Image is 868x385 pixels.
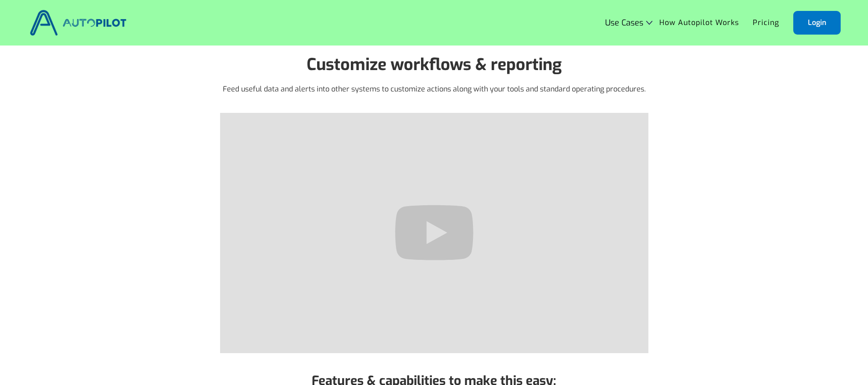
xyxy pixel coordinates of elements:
div: Use Cases [605,18,643,27]
div: Use Cases [605,18,652,27]
a: How Autopilot Works [652,14,746,31]
a: Login [793,11,841,35]
p: Feed useful data and alerts into other systems to customize actions along with your tools and sta... [223,84,646,95]
iframe: How to Videos: Customize workflows & reporting [220,113,648,353]
strong: Customize workflows & reporting [307,54,562,76]
img: Icon Rounded Chevron Dark - BRIX Templates [646,20,652,25]
a: Pricing [746,14,786,31]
